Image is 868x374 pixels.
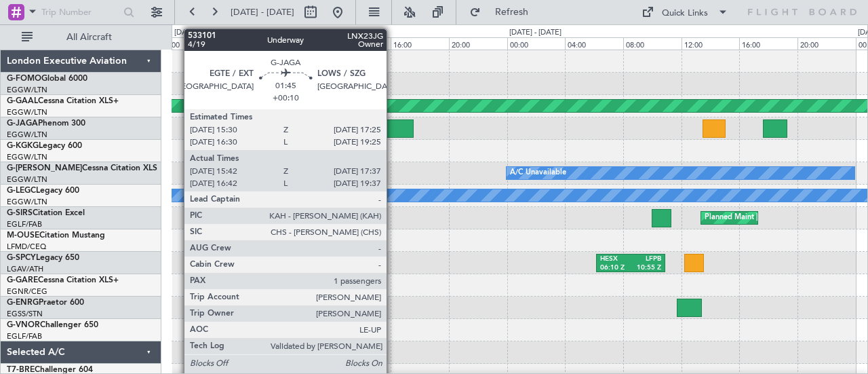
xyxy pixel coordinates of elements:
div: 06:10 Z [600,263,631,273]
a: EGGW/LTN [7,130,47,140]
div: 08:00 [275,37,333,50]
input: Trip Number [41,2,119,22]
button: All Aircraft [15,26,147,48]
div: 00:00 [507,37,566,50]
a: G-LEGCLegacy 600 [7,187,79,195]
div: LFPB [631,255,661,264]
a: G-GAALCessna Citation XLS+ [7,97,119,105]
div: 08:00 [623,37,682,50]
button: Quick Links [635,1,735,23]
a: T7-BREChallenger 604 [7,366,93,374]
span: G-ENRG [7,299,39,307]
div: 10:55 Z [631,263,661,273]
span: M-OUSE [7,231,39,240]
a: G-KGKGLegacy 600 [7,142,82,150]
a: EGGW/LTN [7,152,47,162]
span: T7-BRE [7,366,35,374]
a: G-VNORChallenger 650 [7,321,98,329]
div: 04:00 [216,37,275,50]
span: G-KGKG [7,142,39,150]
div: Quick Links [662,7,708,20]
div: A/C Unavailable [510,163,566,183]
a: EGLF/FAB [7,331,42,341]
span: G-SPCY [7,254,36,262]
a: G-ENRGPraetor 600 [7,299,84,307]
div: HESX [600,255,631,264]
a: M-OUSECitation Mustang [7,231,105,240]
a: LGAV/ATH [7,264,43,274]
div: 20:00 [449,37,507,50]
a: EGGW/LTN [7,197,47,207]
span: [DATE] - [DATE] [231,6,294,18]
div: 04:00 [565,37,623,50]
a: G-SPCYLegacy 650 [7,254,79,262]
span: G-LEGC [7,187,36,195]
a: EGGW/LTN [7,174,47,185]
span: G-[PERSON_NAME] [7,164,82,172]
div: 12:00 [333,37,391,50]
a: G-GARECessna Citation XLS+ [7,276,119,284]
div: [DATE] - [DATE] [174,27,226,39]
span: G-GARE [7,276,38,284]
a: G-SIRSCitation Excel [7,209,85,217]
span: G-VNOR [7,321,40,329]
span: G-JAGA [7,119,38,128]
span: G-FOMO [7,75,41,83]
a: G-FOMOGlobal 6000 [7,75,87,83]
a: LFMD/CEQ [7,242,46,252]
span: Refresh [484,7,540,17]
div: 00:00 [159,37,217,50]
span: All Aircraft [35,33,143,42]
span: G-SIRS [7,209,33,217]
button: Refresh [463,1,545,23]
a: EGLF/FAB [7,219,42,229]
div: [DATE] - [DATE] [509,27,561,39]
a: EGSS/STN [7,309,43,319]
span: G-GAAL [7,97,38,105]
a: G-[PERSON_NAME]Cessna Citation XLS [7,164,157,172]
div: 20:00 [797,37,856,50]
a: EGGW/LTN [7,107,47,117]
a: G-JAGAPhenom 300 [7,119,85,128]
div: 16:00 [391,37,449,50]
a: EGNR/CEG [7,286,47,297]
div: 16:00 [739,37,797,50]
a: EGGW/LTN [7,85,47,95]
div: 12:00 [682,37,740,50]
